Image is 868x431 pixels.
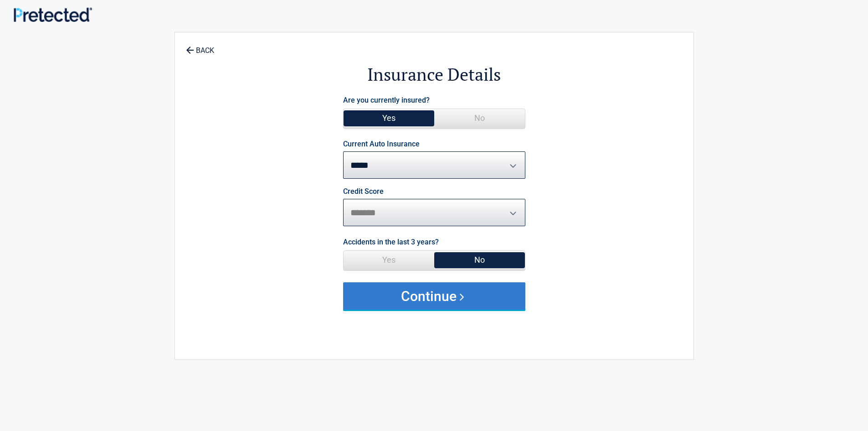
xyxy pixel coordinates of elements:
[14,7,92,21] img: Main Logo
[343,282,525,310] button: Continue
[184,38,216,54] a: BACK
[344,109,434,127] span: Yes
[225,63,643,86] h2: Insurance Details
[343,188,384,195] label: Credit Score
[434,251,525,269] span: No
[434,109,525,127] span: No
[343,140,420,148] label: Current Auto Insurance
[343,236,439,248] label: Accidents in the last 3 years?
[344,251,434,269] span: Yes
[343,94,430,106] label: Are you currently insured?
